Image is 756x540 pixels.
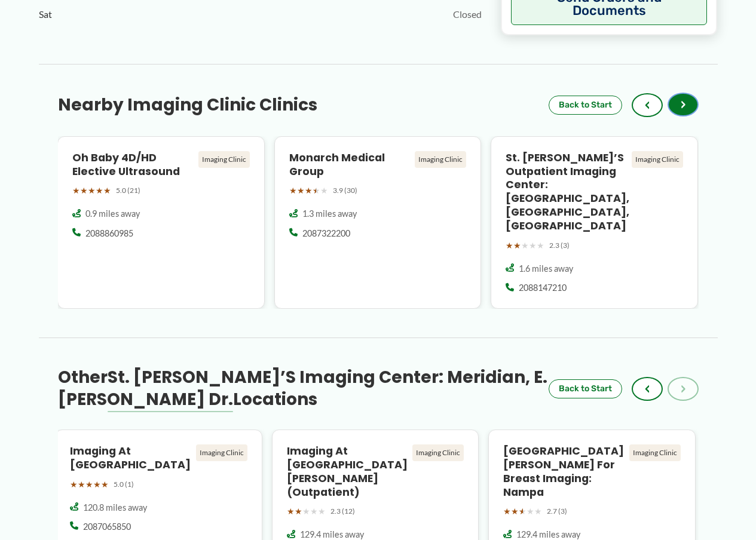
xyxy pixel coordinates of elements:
[519,282,567,294] span: 2088147210
[681,382,685,396] span: ›
[114,478,134,491] span: 5.0 (1)
[503,504,511,519] span: ★
[415,151,466,168] div: Imaging Clinic
[289,183,297,198] span: ★
[318,504,326,519] span: ★
[274,136,482,309] a: Monarch Medical Group Imaging Clinic ★★★★★ 3.9 (30) 1.3 miles away 2087322200
[70,477,78,492] span: ★
[72,151,194,179] h4: Oh Baby 4D/HD Elective Ultrasound
[78,477,85,492] span: ★
[305,183,313,198] span: ★
[681,97,685,112] span: ›
[196,444,247,461] div: Imaging Clinic
[302,504,310,519] span: ★
[58,367,549,410] h3: Other Locations
[70,444,191,472] h4: Imaging at [GEOGRAPHIC_DATA]
[101,477,109,492] span: ★
[632,377,663,401] button: ‹
[295,504,302,519] span: ★
[511,504,519,519] span: ★
[330,505,355,518] span: 2.3 (12)
[297,183,305,198] span: ★
[668,377,699,401] button: ›
[93,477,101,492] span: ★
[521,238,529,253] span: ★
[412,444,464,461] div: Imaging Clinic
[83,502,147,514] span: 120.8 miles away
[549,239,570,252] span: 2.3 (3)
[302,208,357,220] span: 1.3 miles away
[333,184,357,197] span: 3.9 (30)
[88,183,96,198] span: ★
[534,504,542,519] span: ★
[58,366,547,410] span: St. [PERSON_NAME]’s Imaging Center: Meridian, E. [PERSON_NAME] Dr.
[302,228,350,240] span: 2087322200
[645,382,650,396] span: ‹
[668,93,699,116] button: ›
[313,183,320,198] span: ★
[527,504,534,519] span: ★
[80,183,88,198] span: ★
[116,184,140,197] span: 5.0 (21)
[57,136,265,309] a: Oh Baby 4D/HD Elective Ultrasound Imaging Clinic ★★★★★ 5.0 (21) 0.9 miles away 2088860985
[629,444,681,461] div: Imaging Clinic
[83,521,131,533] span: 2087065850
[453,5,482,23] span: Closed
[529,238,537,253] span: ★
[72,183,80,198] span: ★
[549,379,622,398] button: Back to Start
[103,183,111,198] span: ★
[503,444,625,499] h4: [GEOGRAPHIC_DATA][PERSON_NAME] for Breast Imaging: Nampa
[85,228,133,240] span: 2088860985
[519,263,573,275] span: 1.6 miles away
[491,136,698,309] a: St. [PERSON_NAME]’s Outpatient Imaging Center: [GEOGRAPHIC_DATA], [GEOGRAPHIC_DATA], [GEOGRAPHIC_...
[198,151,250,168] div: Imaging Clinic
[287,444,408,499] h4: Imaging at [GEOGRAPHIC_DATA][PERSON_NAME] (Outpatient)
[506,238,513,253] span: ★
[513,238,521,253] span: ★
[310,504,318,519] span: ★
[537,238,544,253] span: ★
[519,504,527,519] span: ★
[39,5,52,23] span: Sat
[506,151,627,233] h4: St. [PERSON_NAME]’s Outpatient Imaging Center: [GEOGRAPHIC_DATA], [GEOGRAPHIC_DATA], [GEOGRAPHIC_...
[632,93,663,117] button: ‹
[320,183,328,198] span: ★
[85,477,93,492] span: ★
[287,504,295,519] span: ★
[58,94,317,116] h3: Nearby Imaging Clinic Clinics
[85,208,140,220] span: 0.9 miles away
[547,505,567,518] span: 2.7 (3)
[632,151,683,168] div: Imaging Clinic
[549,96,622,115] button: Back to Start
[96,183,103,198] span: ★
[289,151,411,179] h4: Monarch Medical Group
[645,98,650,112] span: ‹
